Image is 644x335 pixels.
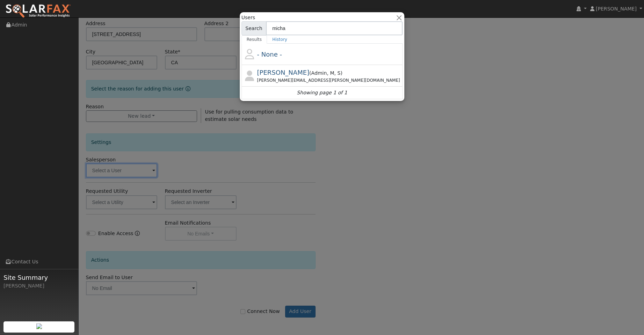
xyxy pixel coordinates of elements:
[3,273,75,282] span: Site Summary
[267,35,292,44] a: History
[327,70,334,76] span: Manager
[241,35,267,44] a: Results
[36,323,42,329] img: retrieve
[241,21,266,35] span: Search
[257,77,401,83] div: [PERSON_NAME][EMAIL_ADDRESS][PERSON_NAME][DOMAIN_NAME]
[257,69,310,76] span: [PERSON_NAME]
[257,51,282,58] span: - None -
[596,6,637,12] span: [PERSON_NAME]
[3,282,75,290] div: [PERSON_NAME]
[5,4,71,19] img: SolarFax
[241,14,255,21] span: Users
[334,70,341,76] span: Salesperson
[311,70,327,76] span: Admin
[309,70,342,76] span: ( )
[297,89,347,96] i: Showing page 1 of 1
